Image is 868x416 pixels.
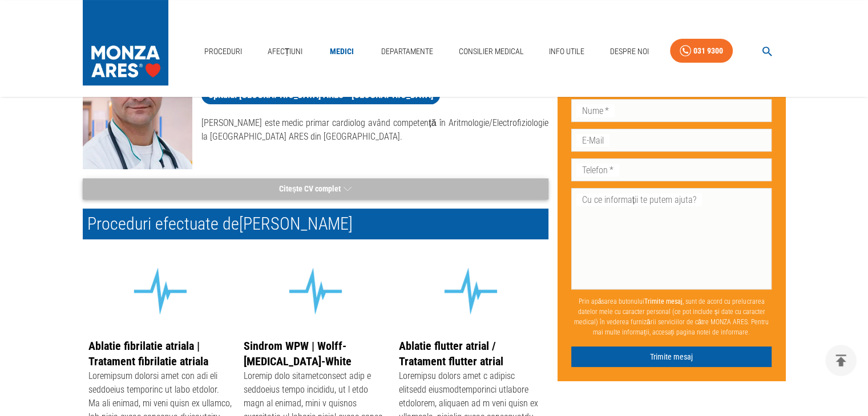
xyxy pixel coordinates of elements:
a: Ablatie fibrilatie atriala | Tratament fibrilatie atriala [88,339,208,368]
div: 031 9300 [693,44,723,58]
a: Despre Noi [605,40,653,63]
a: Medici [324,40,360,63]
button: Trimite mesaj [571,346,772,368]
b: Trimite mesaj [644,297,683,305]
p: [PERSON_NAME] este medic primar cardiolog având competență în Aritmologie/Electrofiziologie la [G... [201,116,548,144]
a: Afecțiuni [263,40,308,63]
h2: Proceduri efectuate de [PERSON_NAME] [83,209,548,239]
a: Consilier Medical [454,40,528,63]
a: Departamente [377,40,438,63]
a: 031 9300 [670,39,733,63]
p: Prin apăsarea butonului , sunt de acord cu prelucrarea datelor mele cu caracter personal (ce pot ... [571,292,772,342]
a: Proceduri [200,40,247,63]
a: Sindrom WPW | Wolff-[MEDICAL_DATA]-White [244,339,352,368]
a: Info Utile [544,40,589,63]
a: Ablatie flutter atrial / Tratament flutter atrial [399,339,503,368]
button: Citește CV complet [83,178,548,199]
img: Dr. Radu Roșu [83,27,192,169]
button: delete [825,345,857,376]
